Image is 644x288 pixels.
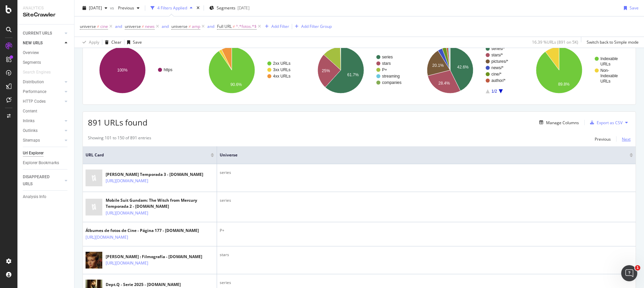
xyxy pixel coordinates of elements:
span: URL Card [86,152,209,158]
span: Segments [217,5,235,11]
a: NEW URLS [23,40,63,47]
a: [URL][DOMAIN_NAME] [86,234,128,241]
button: Next [622,135,631,143]
button: Segments[DATE] [207,3,252,13]
iframe: Intercom live chat [621,265,637,281]
span: ≠ [233,23,235,29]
div: Clear [111,39,121,45]
button: Save [621,3,639,13]
div: HTTP Codes [23,98,46,105]
a: DISAPPEARED URLS [23,174,63,188]
div: stars [220,252,633,258]
div: [PERSON_NAME] Temporada 3 - [DOMAIN_NAME] [106,172,203,178]
div: Inlinks [23,117,35,125]
text: companies [382,80,401,85]
text: 20.1% [432,63,444,68]
a: Performance [23,88,63,95]
span: ≠ [97,23,99,29]
a: Explorer Bookmarks [23,159,69,166]
div: Sitemaps [23,137,40,144]
div: and [207,23,214,29]
div: Search Engines [23,69,51,76]
text: URLs [600,79,610,84]
button: Previous [115,3,142,13]
div: Save [630,5,639,11]
div: A chart. [197,41,302,99]
svg: A chart. [88,41,193,99]
span: universe [125,23,141,29]
div: Add Filter Group [301,23,332,29]
div: CURRENT URLS [23,30,52,37]
div: Export as CSV [597,120,623,126]
div: NEW URLS [23,40,43,47]
button: 4 Filters Applied [148,3,195,13]
span: news [145,22,155,31]
button: Manage Columns [537,118,579,127]
div: Switch back to Simple mode [587,39,639,45]
text: series/* [491,46,505,51]
text: 28.4% [438,81,450,86]
text: stars/* [491,53,503,57]
div: 16.39 % URLs ( 891 on 5K ) [532,39,578,45]
div: P+ [220,228,633,234]
text: pictures/* [491,59,508,64]
button: Add Filter Group [292,22,332,31]
text: 100% [117,68,128,73]
text: 61.7% [347,73,359,77]
button: Apply [80,37,99,48]
span: ≠ [189,23,191,29]
span: 1 [635,265,640,271]
a: CURRENT URLS [23,30,63,37]
text: 3xx URLs [273,67,290,72]
text: 2xx URLs [273,61,290,66]
svg: A chart. [416,41,521,99]
span: 891 URLs found [88,117,148,128]
text: news/* [491,65,503,70]
div: Overview [23,49,39,56]
a: Content [23,108,69,115]
div: Url Explorer [23,150,44,157]
div: Mobile Suit Gundam: The Witch from Mercury Temporada 2 - [DOMAIN_NAME] [106,197,214,209]
span: ^.*fotos.*$ [236,22,257,31]
button: [DATE] [80,3,110,13]
a: Outlinks [23,127,63,134]
a: Segments [23,59,69,66]
span: Previous [115,5,134,11]
text: 89.8% [558,82,570,87]
text: 90.6% [230,82,242,87]
div: Apply [89,39,99,45]
div: [DATE] [237,5,250,11]
a: Distribution [23,79,63,86]
text: 4xx URLs [273,74,290,79]
a: Url Explorer [23,150,69,157]
div: and [162,23,169,29]
img: main image [86,250,102,271]
span: ≠ [142,23,144,29]
span: universe [220,152,620,158]
div: Manage Columns [546,120,579,126]
span: universe [80,23,96,29]
a: Inlinks [23,117,63,125]
svg: A chart. [525,41,630,99]
button: Export as CSV [587,117,623,128]
div: Álbumes de fotos de Cine - Página 177 - [DOMAIN_NAME] [86,228,199,234]
div: Performance [23,88,46,95]
text: https [164,67,172,72]
div: Save [133,39,142,45]
text: Non- [600,68,609,73]
a: Analysis Info [23,193,69,200]
div: Dept.Q - Serie 2025 - [DOMAIN_NAME] [106,282,181,288]
div: 4 Filters Applied [157,5,187,11]
text: Indexable [600,74,618,78]
span: universe [171,23,187,29]
a: [URL][DOMAIN_NAME] [106,210,148,217]
span: cine [100,22,108,31]
text: stars [382,61,391,66]
button: and [115,23,122,30]
button: Add Filter [262,22,289,31]
span: amp [192,22,200,31]
img: main image [86,167,102,189]
svg: A chart. [306,41,411,99]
